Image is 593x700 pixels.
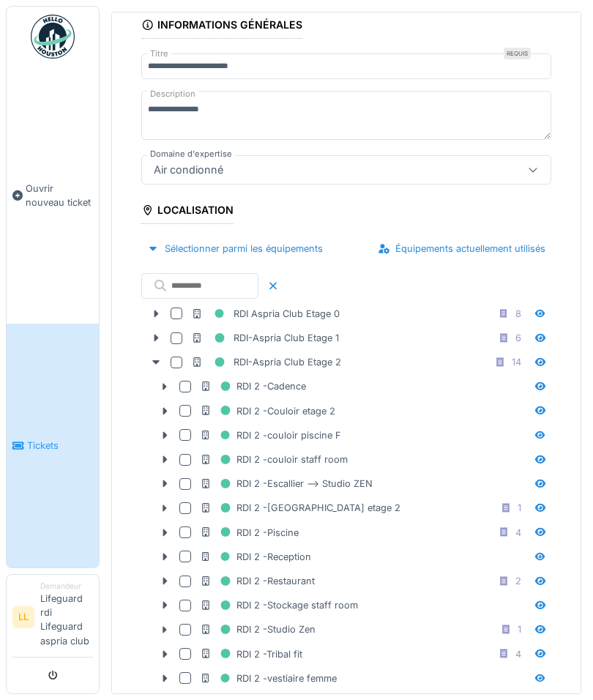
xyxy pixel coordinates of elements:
div: 1 [518,501,521,515]
div: Requis [504,48,531,59]
div: 4 [515,647,521,661]
div: RDI 2 -couloir staff room [200,450,348,469]
a: Tickets [7,324,99,567]
a: Ouvrir nouveau ticket [7,67,99,324]
div: 2 [515,574,521,588]
div: RDI 2 -Couloir etage 2 [200,402,335,420]
div: RDI 2 -Piscine [200,524,299,542]
div: 8 [515,307,521,321]
img: Badge_color-CXgf-gQk.svg [31,15,75,59]
div: RDI 2 -couloir piscine F [200,426,341,444]
span: Tickets [27,439,93,453]
div: RDI Aspria Club Etage 0 [191,305,340,323]
div: RDI 2 -Tribal fit [200,645,302,663]
div: RDI 2 -Restaurant [200,572,315,590]
label: Domaine d'expertise [147,148,235,160]
div: Air condionné [148,162,229,178]
li: Lifeguard rdi Lifeguard aspria club [40,581,93,654]
div: RDI 2 -[GEOGRAPHIC_DATA] etage 2 [200,499,400,517]
div: RDI-Aspria Club Etage 1 [191,329,339,347]
div: 14 [512,355,521,369]
div: Informations générales [141,14,302,39]
div: RDI 2 -Stockage staff room [200,596,358,614]
li: LL [12,606,34,628]
div: RDI 2 -Cadence [200,377,306,395]
div: RDI 2 -Escallier --> Studio ZEN [200,474,373,493]
span: Ouvrir nouveau ticket [26,182,93,209]
div: 6 [515,331,521,345]
label: Titre [147,48,171,60]
label: Description [147,85,198,103]
div: Demandeur [40,581,93,592]
div: RDI-Aspria Club Etage 2 [191,353,341,371]
div: RDI 2 -Reception [200,548,311,566]
div: RDI 2 -vestiaire femme [200,669,337,688]
div: 1 [518,622,521,636]
div: Équipements actuellement utilisés [372,239,551,258]
a: LL DemandeurLifeguard rdi Lifeguard aspria club [12,581,93,658]
div: RDI 2 -Studio Zen [200,620,316,638]
div: Sélectionner parmi les équipements [141,239,329,258]
div: Localisation [141,199,234,224]
div: 4 [515,526,521,540]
